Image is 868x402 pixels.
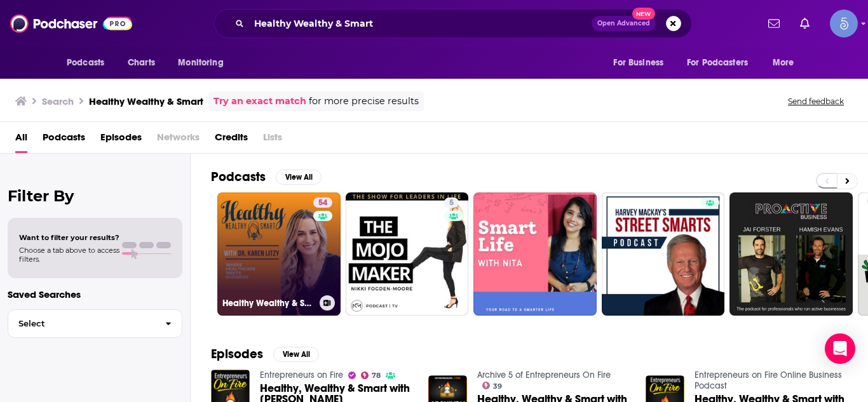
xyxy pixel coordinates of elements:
button: open menu [764,51,810,75]
p: Saved Searches [8,288,182,300]
span: For Podcasters [687,54,748,72]
a: Entrepreneurs on Fire Online Business Podcast [695,370,842,391]
span: Want to filter your results? [19,233,119,242]
a: 54 [313,198,332,208]
input: Search podcasts, credits, & more... [249,13,592,34]
a: EpisodesView All [211,346,319,362]
span: Logged in as Spiral5-G1 [830,10,858,37]
button: open menu [169,51,240,75]
a: Podcasts [43,127,85,153]
span: for more precise results [309,94,419,109]
button: Select [8,309,182,338]
a: Charts [119,51,163,75]
button: open menu [58,51,121,75]
span: Monitoring [178,54,223,72]
button: Show profile menu [830,10,858,37]
img: Podchaser - Follow, Share and Rate Podcasts [10,11,132,36]
span: Choose a tab above to access filters. [19,246,119,264]
a: Credits [215,127,248,153]
div: Search podcasts, credits, & more... [214,9,692,38]
button: View All [276,170,322,185]
h3: Healthy Wealthy & Smart [222,298,315,309]
span: New [632,8,655,20]
a: 39 [482,382,503,389]
a: PodcastsView All [211,169,322,185]
a: All [15,127,27,153]
span: 78 [372,373,381,379]
span: 5 [449,197,454,210]
h2: Episodes [211,346,263,362]
a: Entrepreneurs on Fire [260,370,343,380]
button: Send feedback [784,96,848,107]
span: Open Advanced [597,20,650,27]
span: Select [8,319,155,328]
a: 54Healthy Wealthy & Smart [217,192,341,316]
img: User Profile [830,10,858,37]
span: More [773,54,794,72]
span: Charts [128,54,155,72]
a: Archive 5 of Entrepreneurs On Fire [477,370,611,380]
span: For Business [613,54,663,72]
span: Lists [263,127,282,153]
a: Show notifications dropdown [763,13,785,34]
span: Networks [157,127,200,153]
a: 78 [361,372,381,379]
button: Open AdvancedNew [592,16,656,31]
a: Try an exact match [214,94,306,109]
a: 5 [346,192,469,316]
span: Podcasts [67,54,104,72]
button: open menu [604,51,679,75]
h2: Filter By [8,187,182,205]
span: 39 [493,384,502,389]
a: Episodes [100,127,142,153]
span: 54 [318,197,327,210]
div: Open Intercom Messenger [825,333,855,364]
h2: Podcasts [211,169,266,185]
button: View All [273,347,319,362]
a: Show notifications dropdown [795,13,815,34]
h3: Search [42,95,74,107]
button: open menu [679,51,766,75]
a: 5 [444,198,459,208]
h3: Healthy Wealthy & Smart [89,95,203,107]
